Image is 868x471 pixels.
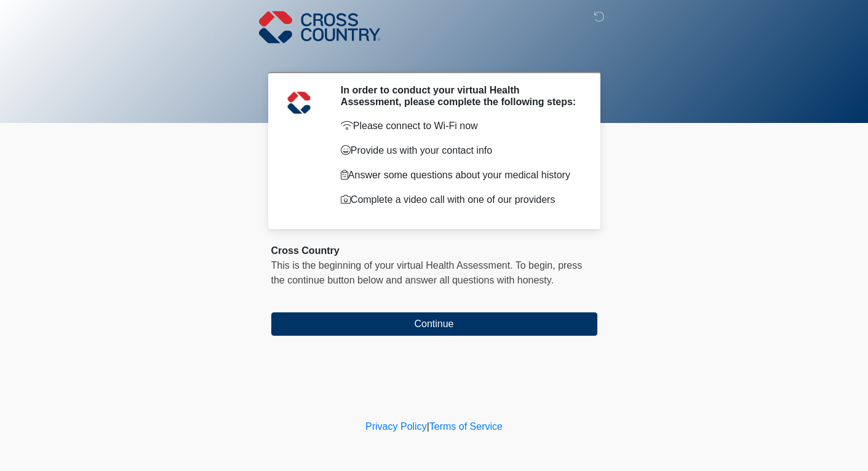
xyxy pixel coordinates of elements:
[281,84,317,121] img: Agent Avatar
[341,84,579,108] h2: In order to conduct your virtual Health Assessment, please complete the following steps:
[262,44,607,67] h1: ‎ ‎ ‎
[341,143,579,158] p: Provide us with your contact info
[429,421,503,432] a: Terms of Service
[271,243,597,258] div: Cross Country
[341,168,579,183] p: Answer some questions about your medical history
[365,421,427,432] a: Privacy Policy
[341,192,579,207] p: Complete a video call with one of our providers
[341,119,579,133] p: Please connect to Wi-Fi now
[271,260,583,285] span: This is the beginning of your virtual Health Assessment. ﻿﻿﻿﻿﻿﻿To begin, ﻿﻿﻿﻿﻿﻿﻿﻿﻿﻿﻿﻿﻿﻿﻿﻿﻿﻿press ...
[259,9,381,45] img: Cross Country Logo
[271,312,597,336] button: Continue
[427,421,429,432] a: |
